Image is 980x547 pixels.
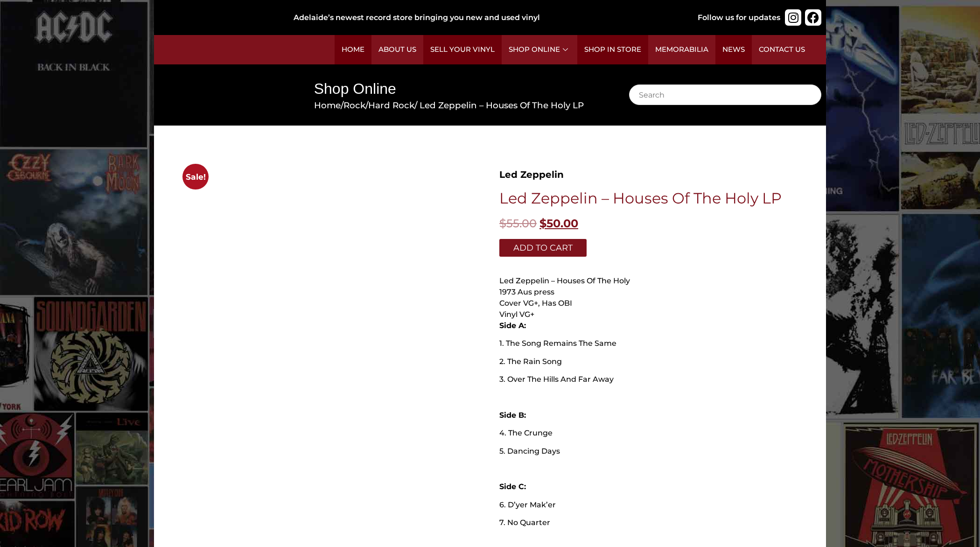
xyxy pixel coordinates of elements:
[715,35,752,64] a: News
[577,35,648,64] a: Shop in Store
[499,191,793,206] h1: Led Zeppelin – Houses Of The Holy LP
[499,482,526,491] strong: Side C:
[499,168,564,182] a: Led Zeppelin
[335,35,371,64] a: Home
[499,356,793,367] p: 2. The Rain Song
[499,275,793,287] div: Led Zeppelin – Houses Of The Holy
[502,35,577,64] a: Shop Online
[499,217,537,230] bdi: 55.00
[499,428,793,439] p: 4. The Crunge
[698,12,780,23] div: Follow us for updates
[499,239,587,257] button: Add to cart
[294,12,668,23] div: Adelaide’s newest record store bringing you new and used vinyl
[499,309,793,320] div: Vinyl VG+
[499,374,793,385] p: 3. Over The Hills And Far Away
[423,35,502,64] a: Sell Your Vinyl
[371,35,423,64] a: About Us
[314,78,601,99] h1: Shop Online
[499,517,793,528] p: 7. No Quarter
[314,99,601,112] nav: Breadcrumb
[539,217,578,230] bdi: 50.00
[182,164,208,189] span: Sale!
[499,411,526,420] strong: Side B:
[539,217,546,230] span: $
[499,287,793,298] div: 1973 Aus press
[368,100,414,111] a: Hard Rock
[648,35,715,64] a: Memorabilia
[343,100,365,111] a: Rock
[629,84,821,105] input: Search
[499,446,793,457] p: 5. Dancing Days
[499,499,793,511] p: 6. D’yer Mak’er
[499,338,793,349] p: 1. The Song Remains The Same
[752,35,812,64] a: Contact Us
[499,217,506,230] span: $
[314,100,341,111] a: Home
[499,321,526,330] strong: Side A:
[499,298,793,309] div: Cover VG+, Has OBI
